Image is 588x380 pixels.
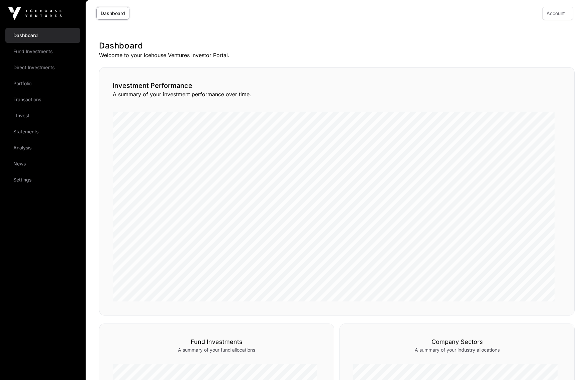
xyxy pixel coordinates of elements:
a: News [5,156,80,171]
h3: Fund Investments [113,337,320,347]
a: Dashboard [5,28,80,43]
a: Portfolio [5,76,80,91]
a: Analysis [5,140,80,155]
p: A summary of your investment performance over time. [113,90,561,98]
a: Statements [5,124,80,139]
h1: Dashboard [99,40,575,51]
a: Dashboard [96,7,129,20]
a: Settings [5,172,80,187]
a: Transactions [5,92,80,107]
p: A summary of your fund allocations [113,347,320,353]
h3: Company Sectors [353,337,561,347]
p: Welcome to your Icehouse Ventures Investor Portal. [99,51,575,59]
img: Icehouse Ventures Logo [8,7,62,20]
h2: Investment Performance [113,81,561,90]
button: Account [542,7,573,20]
a: Invest [5,108,80,123]
a: Fund Investments [5,44,80,59]
p: A summary of your industry allocations [353,347,561,353]
a: Direct Investments [5,60,80,75]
